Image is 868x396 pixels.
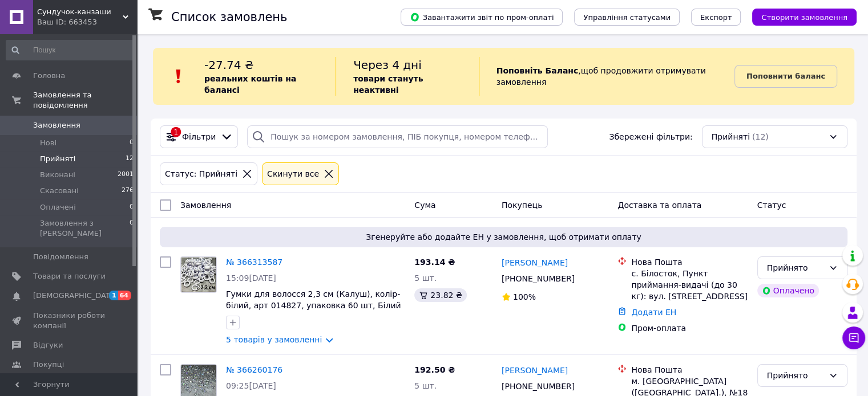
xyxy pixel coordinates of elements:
span: 193.14 ₴ [414,258,455,267]
span: Скасовані [40,186,79,196]
span: 0 [130,138,134,148]
span: Покупець [502,201,542,210]
a: Створити замовлення [741,12,857,21]
div: 23.82 ₴ [414,288,466,302]
span: Виконані [40,170,75,180]
span: Створити замовлення [761,13,847,22]
div: Cкинути все [265,168,321,180]
span: Cума [414,201,435,210]
a: № 366260176 [226,365,282,374]
span: -27.74 ₴ [204,58,253,72]
h1: Список замовлень [171,10,287,24]
span: Через 4 дні [353,58,422,72]
div: [PHONE_NUMBER] [499,271,577,287]
span: 192.50 ₴ [414,365,455,374]
span: 1 [109,291,118,300]
button: Завантажити звіт по пром-оплаті [401,9,563,26]
b: Поповніть Баланс [496,66,579,75]
span: 15:09[DATE] [226,273,276,283]
b: реальних коштів на балансі [204,74,296,95]
div: Статус: Прийняті [163,168,240,180]
span: 64 [118,291,131,300]
button: Чат з покупцем [842,326,865,349]
a: Гумки для волосся 2,3 см (Калуш), колір-білий, арт 014827, упаковка 60 шт, Білий [226,289,401,310]
a: [PERSON_NAME] [502,365,568,376]
span: 5 шт. [414,381,437,390]
span: Головна [33,71,65,81]
b: Поповнити баланс [746,72,825,80]
span: Прийняті [712,131,750,142]
span: 5 шт. [414,273,437,283]
div: Нова Пошта [631,364,748,375]
a: Додати ЕН [631,308,676,317]
span: Експорт [700,13,732,22]
span: Відгуки [33,340,63,350]
div: Прийнято [767,369,824,382]
button: Експорт [691,9,741,26]
span: Нові [40,138,56,148]
span: Сундучок-канзаши [37,7,123,17]
div: Оплачено [757,284,819,297]
span: Оплачені [40,202,76,213]
button: Управління статусами [574,9,680,26]
span: Замовлення з [PERSON_NAME] [40,218,130,239]
span: Замовлення [180,201,231,210]
span: 276 [122,186,134,196]
a: [PERSON_NAME] [502,257,568,268]
div: Ваш ID: 663453 [37,17,137,27]
span: (12) [752,132,769,141]
span: 12 [126,154,134,164]
a: 5 товарів у замовленні [226,335,322,344]
div: Нова Пошта [631,256,748,268]
div: Прийнято [767,262,824,274]
span: 100% [513,292,536,301]
span: Управління статусами [583,13,671,22]
span: 0 [130,218,134,239]
span: 09:25[DATE] [226,381,276,390]
span: Завантажити звіт по пром-оплаті [410,12,554,22]
span: Товари та послуги [33,271,106,281]
span: Показники роботи компанії [33,311,106,331]
span: Доставка та оплата [617,201,701,210]
input: Пошук за номером замовлення, ПІБ покупця, номером телефону, Email, номером накладної [247,125,548,148]
span: 2001 [118,170,134,180]
b: товари стануть неактивні [353,74,423,95]
div: с. Білосток, Пункт приймання-видачі (до 30 кг): вул. [STREET_ADDRESS] [631,268,748,302]
a: Поповнити баланс [734,65,837,88]
a: Фото товару [180,256,217,293]
div: , щоб продовжити отримувати замовлення [479,57,734,96]
div: Пром-оплата [631,322,748,334]
span: Замовлення та повідомлення [33,90,137,111]
span: Збережені фільтри: [609,131,692,142]
button: Створити замовлення [752,9,857,26]
span: Згенеруйте або додайте ЕН у замовлення, щоб отримати оплату [164,231,843,243]
span: Покупці [33,360,64,370]
span: Повідомлення [33,252,88,262]
div: [PHONE_NUMBER] [499,378,577,394]
span: Статус [757,201,786,210]
input: Пошук [6,40,135,60]
span: Замовлення [33,120,80,130]
img: :exclamation: [170,68,187,85]
a: № 366313587 [226,258,282,267]
img: Фото товару [181,257,216,292]
span: Прийняті [40,154,75,164]
span: [DEMOGRAPHIC_DATA] [33,291,118,301]
span: 0 [130,202,134,213]
span: Фільтри [182,131,216,142]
